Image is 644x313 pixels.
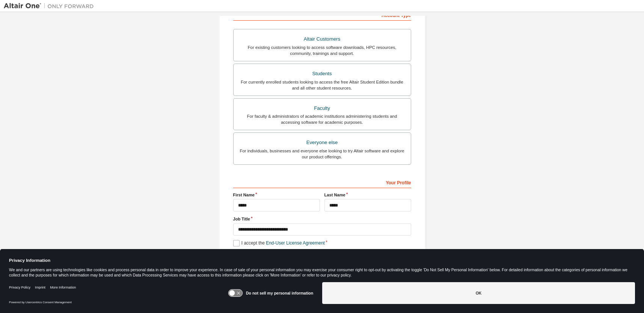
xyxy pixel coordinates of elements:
[233,216,411,222] label: Job Title
[266,240,325,246] a: End-User License Agreement
[238,34,406,44] div: Altair Customers
[238,68,406,79] div: Students
[238,44,406,56] div: For existing customers looking to access software downloads, HPC resources, community, trainings ...
[233,192,320,198] label: First Name
[238,113,406,125] div: For faculty & administrators of academic institutions administering students and accessing softwa...
[324,192,411,198] label: Last Name
[238,137,406,148] div: Everyone else
[238,79,406,91] div: For currently enrolled students looking to access the free Altair Student Edition bundle and all ...
[4,2,98,10] img: Altair One
[238,103,406,114] div: Faculty
[238,148,406,160] div: For individuals, businesses and everyone else looking to try Altair software and explore our prod...
[233,240,325,246] label: I accept the
[233,176,411,188] div: Your Profile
